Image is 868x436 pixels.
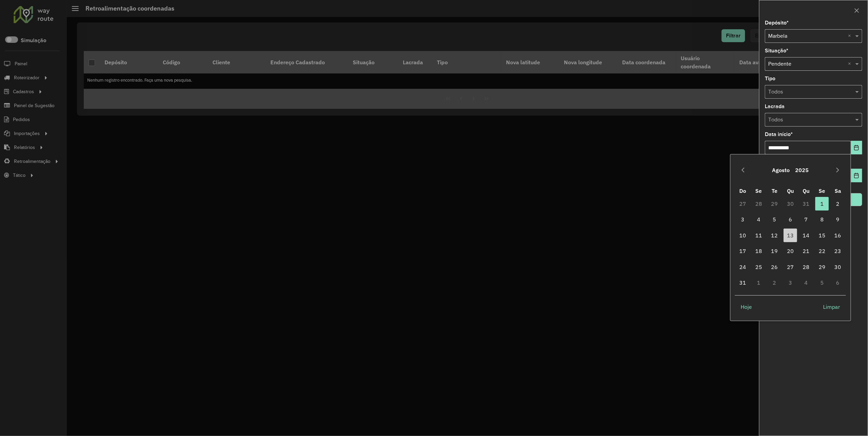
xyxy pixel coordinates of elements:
[751,228,767,243] td: 11
[767,212,783,227] td: 5
[751,275,767,290] td: 1
[751,243,767,259] td: 18
[817,300,846,314] button: Limpar
[783,212,799,227] td: 6
[752,229,766,242] span: 11
[814,275,830,290] td: 5
[765,47,788,55] label: Situação
[784,244,797,258] span: 20
[784,213,797,226] span: 6
[800,213,813,226] span: 7
[783,196,799,212] td: 30
[835,187,841,194] span: Sa
[736,244,750,258] span: 17
[765,74,775,83] label: Tipo
[831,244,845,258] span: 23
[815,213,829,226] span: 8
[736,229,750,242] span: 10
[830,243,846,259] td: 23
[831,197,845,211] span: 2
[735,196,751,212] td: 27
[831,229,845,242] span: 16
[736,276,750,289] span: 31
[814,259,830,274] td: 29
[735,275,751,290] td: 31
[751,259,767,274] td: 25
[814,243,830,259] td: 22
[752,244,766,258] span: 18
[783,228,799,243] td: 13
[815,244,829,258] span: 22
[798,212,814,227] td: 7
[798,259,814,274] td: 28
[798,228,814,243] td: 14
[767,259,783,274] td: 26
[769,162,792,178] button: Choose Month
[848,32,854,40] span: Clear all
[765,102,785,111] label: Lacrada
[768,244,782,258] span: 19
[848,60,854,68] span: Clear all
[830,275,846,290] td: 6
[815,229,829,242] span: 15
[783,275,799,290] td: 3
[814,212,830,227] td: 8
[800,260,813,274] span: 28
[787,187,794,194] span: Qu
[735,243,751,259] td: 17
[819,187,825,194] span: Se
[800,244,813,258] span: 21
[735,259,751,274] td: 24
[798,196,814,212] td: 31
[767,243,783,259] td: 19
[832,165,843,175] button: Next Month
[784,229,797,242] span: 13
[823,303,840,311] span: Limpar
[756,187,762,194] span: Se
[830,212,846,227] td: 9
[741,303,752,311] span: Hoje
[800,229,813,242] span: 14
[740,187,746,194] span: Do
[798,243,814,259] td: 21
[815,197,829,211] span: 1
[736,260,750,274] span: 24
[752,213,766,226] span: 4
[831,213,845,226] span: 9
[772,187,777,194] span: Te
[851,169,862,182] button: Choose Date
[830,228,846,243] td: 16
[752,260,766,274] span: 25
[814,228,830,243] td: 15
[767,275,783,290] td: 2
[768,229,782,242] span: 12
[830,196,846,212] td: 2
[767,228,783,243] td: 12
[783,259,799,274] td: 27
[765,130,793,138] label: Data início
[798,275,814,290] td: 4
[767,196,783,212] td: 29
[765,19,789,27] label: Depósito
[735,212,751,227] td: 3
[768,260,782,274] span: 26
[730,154,851,321] div: Choose Date
[792,162,811,178] button: Choose Year
[736,213,750,226] span: 3
[851,141,862,154] button: Choose Date
[735,300,758,314] button: Hoje
[814,196,830,212] td: 1
[784,260,797,274] span: 27
[815,260,829,274] span: 29
[830,259,846,274] td: 30
[768,213,782,226] span: 5
[735,228,751,243] td: 10
[803,187,810,194] span: Qu
[751,196,767,212] td: 28
[751,212,767,227] td: 4
[738,165,748,175] button: Previous Month
[831,260,845,274] span: 30
[783,243,799,259] td: 20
